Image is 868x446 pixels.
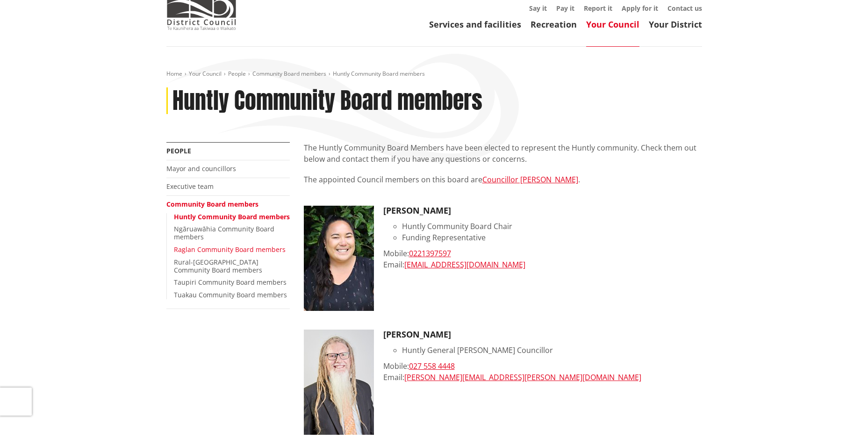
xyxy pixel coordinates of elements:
h1: Huntly Community Board members [172,87,482,115]
a: Your Council [189,70,222,78]
a: Pay it [556,4,574,13]
a: Home [166,70,182,78]
div: Email: [383,372,702,383]
a: Raglan Community Board members [174,245,286,254]
a: Report it [584,4,612,13]
a: People [228,70,246,78]
a: [PERSON_NAME][EMAIL_ADDRESS][PERSON_NAME][DOMAIN_NAME] [404,372,641,382]
a: Your Council [586,19,639,30]
a: Community Board members [252,70,326,78]
a: Contact us [667,4,702,13]
p: The appointed Council members on this board are . [304,174,702,196]
li: Huntly General [PERSON_NAME] Councillor [402,345,702,356]
div: Mobile: [383,360,702,372]
a: Tuakau Community Board members [174,290,287,299]
a: Huntly Community Board members [174,212,290,221]
a: Apply for it [622,4,658,13]
img: Eden Wawatai HCB [304,206,374,311]
a: Rural-[GEOGRAPHIC_DATA] Community Board members [174,258,262,274]
a: [EMAIL_ADDRESS][DOMAIN_NAME] [404,259,525,270]
a: 0221397597 [409,248,451,259]
h3: [PERSON_NAME] [383,330,702,340]
img: David Whyte [304,330,374,435]
a: Recreation [531,19,577,30]
a: People [166,146,191,155]
div: Email: [383,259,702,270]
h3: [PERSON_NAME] [383,206,702,216]
a: Services and facilities [429,19,521,30]
a: Mayor and councillors [166,164,236,173]
a: Say it [529,4,547,13]
a: Community Board members [166,200,258,209]
li: Huntly Community Board Chair [402,221,702,232]
iframe: Messenger Launcher [825,407,859,440]
nav: breadcrumb [166,70,702,78]
a: Ngāruawāhia Community Board members [174,224,274,241]
a: Executive team [166,182,214,191]
p: The Huntly Community Board Members have been elected to represent the Huntly community. Check the... [304,142,702,165]
a: 027 558 4448 [409,361,455,371]
a: Your District [649,19,702,30]
a: Taupiri Community Board members [174,278,287,287]
li: Funding Representative [402,232,702,243]
div: Mobile: [383,248,702,259]
span: Huntly Community Board members [333,70,425,78]
a: Councillor [PERSON_NAME] [482,174,578,185]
